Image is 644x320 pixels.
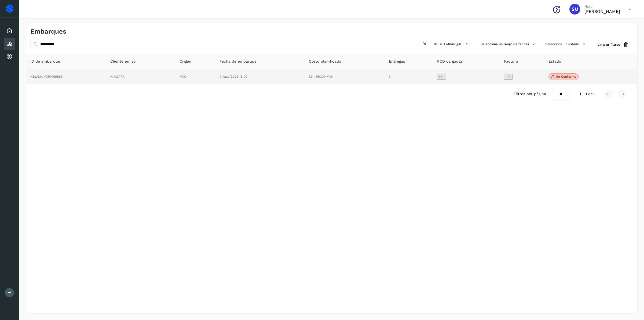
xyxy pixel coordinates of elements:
[438,75,445,78] span: 1 / 1
[4,38,15,50] div: Embarques
[432,40,472,48] button: ID de embarque
[175,69,215,85] td: MXC
[434,42,462,46] span: ID de embarque
[389,59,405,64] span: Entregas
[106,69,175,85] td: NIAGARA
[219,59,257,64] span: Fecha de embarque
[504,59,518,64] span: Factura
[305,69,385,85] td: $34,450.00 MXN
[584,4,620,9] p: Hola,
[4,51,15,63] div: Cuentas por cobrar
[598,42,620,47] span: Limpiar filtros
[580,91,595,97] span: 1 - 1 de 1
[309,59,341,64] span: Costo planificado
[513,91,548,97] span: Filtros por página :
[110,59,137,64] span: Cliente emisor
[385,69,433,85] td: 1
[478,40,539,49] button: Selecciona un rango de fechas
[556,75,576,78] p: No conforme
[30,75,63,78] span: NBL/MX.MX51069889
[30,59,60,64] span: ID de embarque
[543,40,589,49] button: Selecciona un estado
[4,25,15,37] div: Inicio
[548,59,561,64] span: Estado
[505,75,511,78] span: 1 / 1
[30,28,66,35] h4: Embarques
[437,59,463,64] span: POD cargadas
[593,40,633,50] button: Limpiar filtros
[219,75,247,78] span: 01/ago/2025 18:00
[180,59,191,64] span: Origen
[584,9,620,14] p: Sayra Ugalde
